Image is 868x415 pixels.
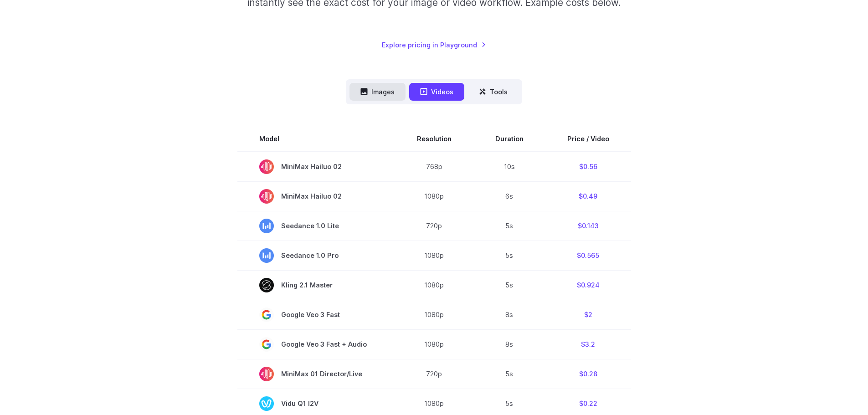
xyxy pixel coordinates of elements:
[259,219,373,233] span: Seedance 1.0 Lite
[395,126,473,152] th: Resolution
[545,329,631,359] td: $3.2
[545,181,631,211] td: $0.49
[473,181,545,211] td: 6s
[259,278,373,292] span: Kling 2.1 Master
[473,211,545,241] td: 5s
[473,152,545,182] td: 10s
[545,300,631,329] td: $2
[395,181,473,211] td: 1080p
[259,367,373,381] span: MiniMax 01 Director/Live
[473,270,545,300] td: 5s
[259,189,373,204] span: MiniMax Hailuo 02
[395,152,473,182] td: 768p
[259,396,373,411] span: Vidu Q1 I2V
[259,248,373,263] span: Seedance 1.0 Pro
[473,359,545,389] td: 5s
[395,241,473,270] td: 1080p
[473,300,545,329] td: 8s
[545,211,631,241] td: $0.143
[395,329,473,359] td: 1080p
[545,359,631,389] td: $0.28
[382,40,486,50] a: Explore pricing in Playground
[395,359,473,389] td: 720p
[237,126,395,152] th: Model
[545,270,631,300] td: $0.924
[545,126,631,152] th: Price / Video
[395,300,473,329] td: 1080p
[468,83,519,101] button: Tools
[473,126,545,152] th: Duration
[395,270,473,300] td: 1080p
[259,307,373,322] span: Google Veo 3 Fast
[409,83,464,101] button: Videos
[545,241,631,270] td: $0.565
[259,337,373,352] span: Google Veo 3 Fast + Audio
[395,211,473,241] td: 720p
[349,83,406,101] button: Images
[473,241,545,270] td: 5s
[545,152,631,182] td: $0.56
[259,159,373,174] span: MiniMax Hailuo 02
[473,329,545,359] td: 8s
